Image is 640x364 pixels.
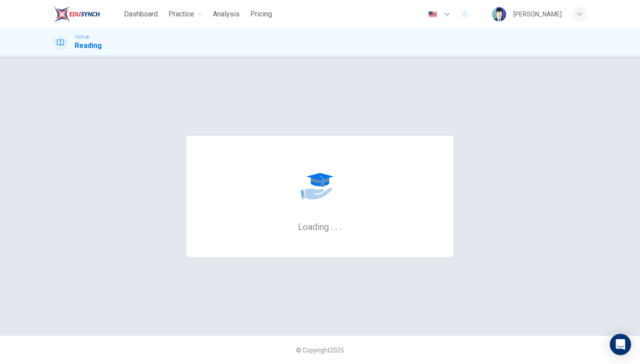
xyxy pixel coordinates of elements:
[427,11,438,18] img: en
[75,40,102,51] h1: Reading
[120,6,161,22] button: Dashboard
[247,6,276,22] button: Pricing
[250,9,272,20] span: Pricing
[168,9,194,20] span: Practice
[298,221,342,232] h6: Loading
[513,9,562,20] div: [PERSON_NAME]
[75,34,89,40] span: TOEFL®
[165,6,206,22] button: Practice
[53,5,100,23] img: EduSynch logo
[335,218,338,233] h6: .
[330,218,333,233] h6: .
[209,6,243,22] button: Analysis
[339,218,342,233] h6: .
[53,5,120,23] a: EduSynch logo
[213,9,240,20] span: Analysis
[610,334,631,355] div: Open Intercom Messenger
[492,7,506,21] img: Profile picture
[124,9,158,20] span: Dashboard
[296,347,344,354] span: © Copyright 2025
